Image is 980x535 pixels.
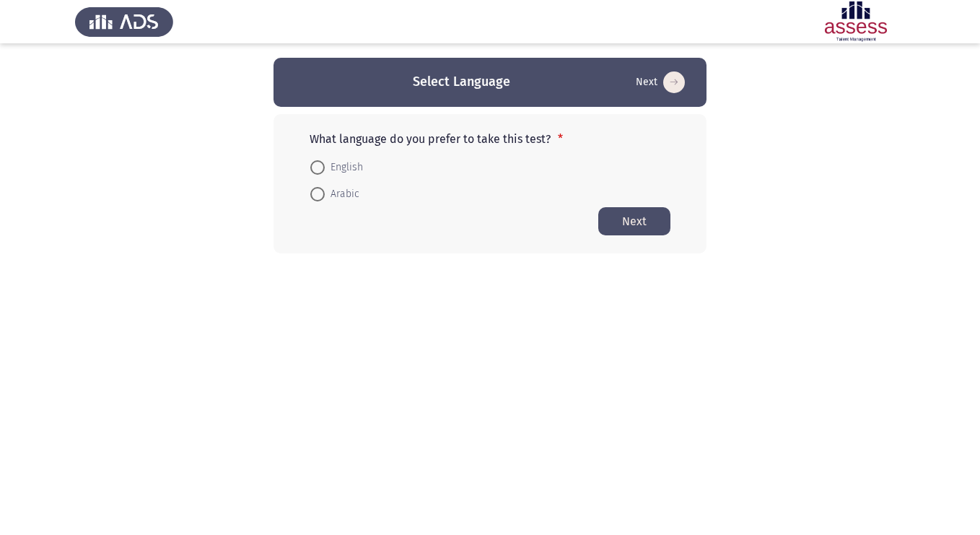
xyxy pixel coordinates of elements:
[75,1,173,42] img: Assess Talent Management logo
[807,1,905,42] img: Assessment logo of Potentiality Assessment R2 (EN/AR)
[413,73,510,91] h3: Select Language
[631,71,689,94] button: Start assessment
[310,132,670,146] p: What language do you prefer to take this test?
[325,186,359,203] span: Arabic
[325,159,363,176] span: English
[598,207,670,235] button: Start assessment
